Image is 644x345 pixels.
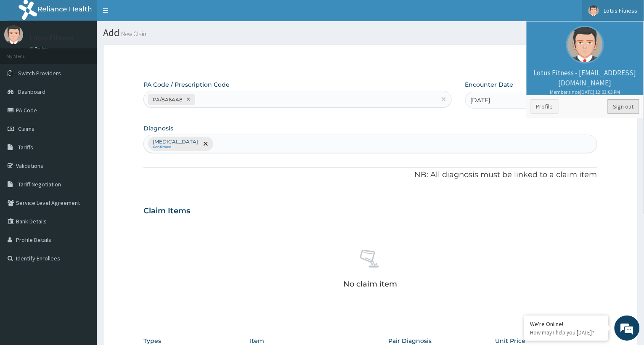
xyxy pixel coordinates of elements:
[530,329,602,336] p: How may I help you today?
[138,4,158,24] div: Minimize live chat window
[531,99,559,114] a: Profile
[604,7,638,14] span: Lotus Fitness
[143,170,597,180] p: NB: All diagnosis must be linked to a claim item
[143,337,161,345] label: Types
[495,337,525,345] label: Unit Price
[4,25,23,44] img: User Image
[4,230,160,259] textarea: Type your message and hit 'Enter'
[465,80,514,89] label: Encounter Date
[608,99,639,114] a: Sign out
[471,96,490,104] span: [DATE]
[18,69,61,77] span: Switch Providers
[588,5,599,16] img: User Image
[143,207,190,216] h3: Claim Items
[18,125,34,133] span: Claims
[29,34,74,42] p: Lotus Fitness
[250,337,265,345] label: Item
[150,95,184,104] div: PA/8A6AA8
[389,337,432,345] label: Pair Diagnosis
[530,320,602,328] div: We're Online!
[343,280,397,288] p: No claim item
[143,80,230,89] label: PA Code / Prescription Code
[566,26,604,64] img: User Image
[143,58,597,67] p: Step 2 of 2
[143,124,173,133] label: Diagnosis
[531,88,639,96] small: Member since [DATE] 12:03:03 PM
[44,47,141,58] div: Chat with us now
[18,180,61,188] span: Tariff Negotiation
[18,143,33,151] span: Tariffs
[531,68,639,96] p: Lotus Fitness - [EMAIL_ADDRESS][DOMAIN_NAME]
[49,106,116,191] span: We're online!
[16,42,34,63] img: d_794563401_company_1708531726252_794563401
[103,27,638,38] h1: Add
[119,31,148,37] small: New Claim
[29,46,50,52] a: Online
[18,88,45,96] span: Dashboard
